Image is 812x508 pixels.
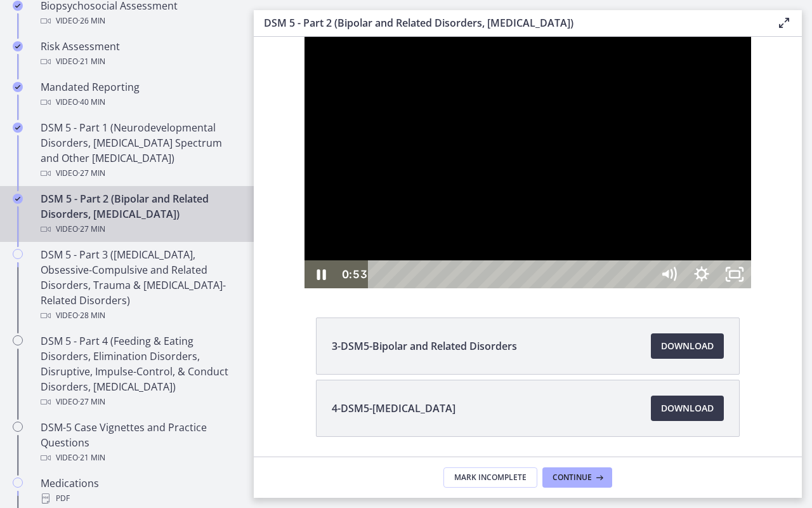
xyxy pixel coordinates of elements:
[651,333,724,359] a: Download
[264,15,756,30] h3: DSM 5 - Part 2 (Bipolar and Related Disorders, [MEDICAL_DATA])
[542,467,612,488] button: Continue
[41,166,239,181] div: Video
[78,222,105,237] span: · 27 min
[78,394,105,410] span: · 27 min
[661,401,714,416] span: Download
[41,333,239,410] div: DSM 5 - Part 4 (Feeding & Eating Disorders, Elimination Disorders, Disruptive, Impulse-Control, &...
[13,82,23,92] i: Completed
[332,338,517,354] span: 3-DSM5-Bipolar and Related Disorders
[254,37,802,288] iframe: To enrich screen reader interactions, please activate Accessibility in Grammarly extension settings
[553,472,592,483] span: Continue
[78,95,105,110] span: · 40 min
[78,450,105,465] span: · 21 min
[13,1,23,11] i: Completed
[464,224,497,251] button: Unfullscreen
[443,467,537,488] button: Mark Incomplete
[41,394,239,410] div: Video
[651,396,724,421] a: Download
[41,420,239,465] div: DSM-5 Case Vignettes and Practice Questions
[41,247,239,323] div: DSM 5 - Part 3 ([MEDICAL_DATA], Obsessive-Compulsive and Related Disorders, Trauma & [MEDICAL_DAT...
[41,222,239,237] div: Video
[13,123,23,133] i: Completed
[41,191,239,237] div: DSM 5 - Part 2 (Bipolar and Related Disorders, [MEDICAL_DATA])
[41,308,239,323] div: Video
[41,491,239,506] div: PDF
[13,194,23,204] i: Completed
[41,39,239,69] div: Risk Assessment
[41,54,239,69] div: Video
[41,95,239,110] div: Video
[431,224,464,251] button: Show settings menu
[13,41,23,51] i: Completed
[661,338,714,354] span: Download
[454,472,527,483] span: Mark Incomplete
[41,476,239,506] div: Medications
[41,450,239,465] div: Video
[78,13,105,29] span: · 26 min
[78,308,105,323] span: · 28 min
[332,401,455,416] span: 4-DSM5-[MEDICAL_DATA]
[78,54,105,69] span: · 21 min
[41,120,239,181] div: DSM 5 - Part 1 (Neurodevelopmental Disorders, [MEDICAL_DATA] Spectrum and Other [MEDICAL_DATA])
[41,13,239,29] div: Video
[398,224,431,251] button: Mute
[41,79,239,110] div: Mandated Reporting
[78,166,105,181] span: · 27 min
